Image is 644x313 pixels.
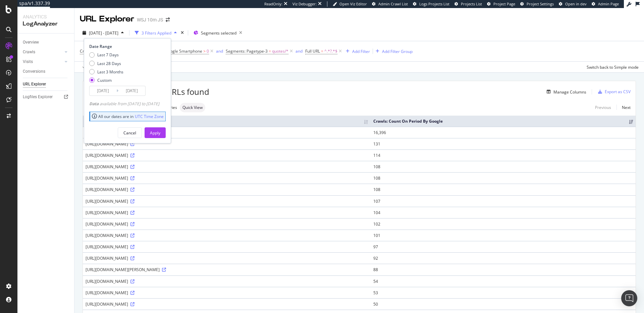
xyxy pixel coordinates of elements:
[86,152,368,158] div: [URL][DOMAIN_NAME]
[23,49,35,56] div: Crawls
[97,77,112,83] div: Custom
[86,233,368,238] div: [URL][DOMAIN_NAME]
[226,48,268,54] span: Segments: Pagetype-3
[23,68,69,75] a: Conversions
[23,13,69,20] div: Analytics
[487,1,515,7] a: Project Page
[584,62,639,72] button: Switch back to Simple mode
[23,81,46,88] div: URL Explorer
[92,114,164,119] div: All our dates are in
[371,172,636,184] td: 108
[182,106,203,110] span: Quick View
[216,48,223,54] div: and
[373,47,413,55] button: Add Filter Group
[86,175,368,181] div: [URL][DOMAIN_NAME]
[89,77,123,83] div: Custom
[86,141,368,147] div: [URL][DOMAIN_NAME]
[150,130,160,136] div: Apply
[305,48,320,54] span: Full URL
[493,1,515,6] span: Project Page
[86,255,368,261] div: [URL][DOMAIN_NAME]
[371,127,636,138] td: 16,396
[118,127,142,138] button: Cancel
[86,221,368,227] div: [URL][DOMAIN_NAME]
[592,1,619,7] a: Admin Page
[179,29,185,36] div: times
[86,244,368,250] div: [URL][DOMAIN_NAME]
[553,89,586,95] div: Manage Columns
[191,27,245,38] button: Segments selected
[89,61,123,66] div: Last 28 Days
[89,44,164,49] div: Date Range
[527,1,554,6] span: Project Settings
[23,58,33,65] div: Visits
[207,47,209,56] span: 0
[166,17,170,22] div: arrow-right-arrow-left
[23,58,63,65] a: Visits
[216,48,223,54] button: and
[269,48,271,54] span: =
[321,48,323,54] span: =
[23,39,69,46] a: Overview
[371,230,636,241] td: 101
[371,275,636,287] td: 54
[89,101,159,107] div: available from [DATE] to [DATE]
[371,218,636,230] td: 102
[86,164,368,170] div: [URL][DOMAIN_NAME]
[419,1,449,6] span: Logs Projects List
[371,116,636,127] th: Crawls: Count On Period By Google: activate to sort column ascending
[382,49,413,54] div: Add Filter Group
[372,1,408,7] a: Admin Crawl List
[123,130,136,136] div: Cancel
[89,52,123,58] div: Last 7 Days
[371,207,636,218] td: 104
[371,195,636,207] td: 107
[97,69,123,75] div: Last 3 Months
[86,290,368,296] div: [URL][DOMAIN_NAME]
[145,127,166,138] button: Apply
[90,86,116,96] input: Start Date
[86,267,368,272] div: [URL][DOMAIN_NAME][PERSON_NAME]
[86,198,368,204] div: [URL][DOMAIN_NAME]
[413,1,449,7] a: Logs Projects List
[23,49,63,56] a: Crawls
[559,1,587,7] a: Open in dev
[461,1,482,6] span: Projects List
[616,103,631,112] a: Next
[80,62,99,72] button: Apply
[80,27,126,38] button: [DATE] - [DATE]
[544,88,586,96] button: Manage Columns
[86,278,368,284] div: [URL][DOMAIN_NAME]
[371,184,636,195] td: 108
[371,161,636,172] td: 108
[23,93,69,101] a: Logfiles Explorer
[23,20,69,28] div: LogAnalyzer
[86,130,368,135] div: [URL][DOMAIN_NAME]
[371,252,636,264] td: 92
[605,89,631,95] div: Export as CSV
[371,264,636,275] td: 88
[97,61,121,66] div: Last 28 Days
[598,1,619,6] span: Admin Page
[352,49,370,54] div: Add Filter
[296,48,303,54] button: and
[89,101,100,107] span: Data
[142,30,171,36] div: 3 Filters Applied
[565,1,587,6] span: Open in dev
[371,241,636,252] td: 97
[86,210,368,215] div: [URL][DOMAIN_NAME]
[203,48,206,54] span: >
[587,64,639,70] div: Switch back to Simple mode
[180,103,205,112] div: neutral label
[371,298,636,310] td: 50
[86,187,368,192] div: [URL][DOMAIN_NAME]
[296,48,303,54] div: and
[23,93,53,101] div: Logfiles Explorer
[83,116,371,127] th: Full URL: activate to sort column ascending
[80,13,134,25] div: URL Explorer
[333,1,367,7] a: Open Viz Editor
[621,290,637,306] div: Open Intercom Messenger
[371,149,636,161] td: 114
[23,39,39,46] div: Overview
[118,86,145,96] input: End Date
